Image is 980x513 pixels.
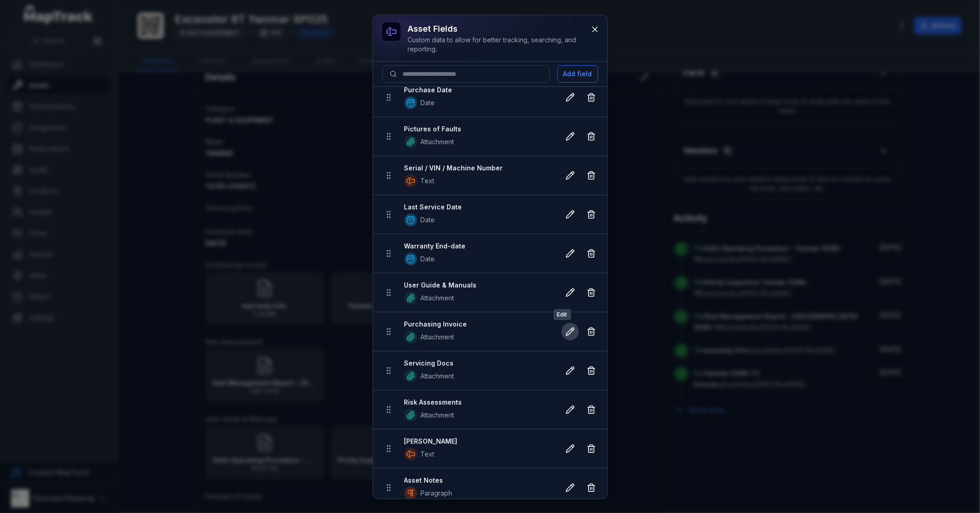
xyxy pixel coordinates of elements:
[421,372,454,381] span: Attachment
[404,281,552,290] strong: User Guide & Manuals
[421,333,454,342] span: Attachment
[421,176,435,186] span: Text
[421,293,454,303] span: Attachment
[421,254,435,264] span: Date
[404,359,552,368] strong: Servicing Docs
[421,489,453,498] span: Paragraph
[404,203,552,212] strong: Last Service Date
[557,65,598,83] button: Add field
[404,476,552,485] strong: Asset Notes
[408,23,583,35] h3: asset fields
[404,124,552,134] strong: Pictures of Faults
[408,35,583,54] div: Custom data to allow for better tracking, searching, and reporting.
[404,163,552,173] strong: Serial / VIN / Machine Number
[404,437,552,446] strong: [PERSON_NAME]
[421,215,435,225] span: Date
[554,309,571,320] span: Edit
[404,85,552,95] strong: Purchase Date
[404,320,552,329] strong: Purchasing Invoice
[404,398,552,407] strong: Risk Assessments
[421,98,435,107] span: Date
[421,411,454,420] span: Attachment
[421,137,454,147] span: Attachment
[421,450,435,459] span: Text
[404,242,552,251] strong: Warranty End-date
